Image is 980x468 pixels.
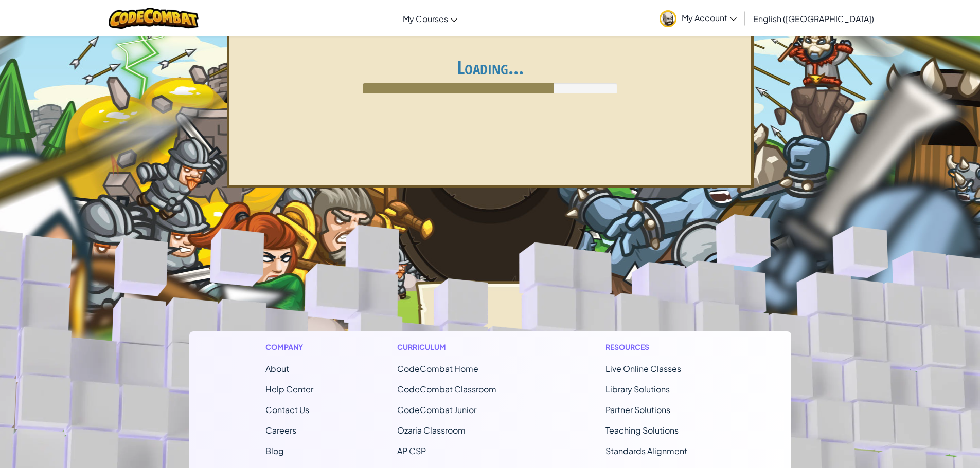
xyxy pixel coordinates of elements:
h1: Resources [605,342,715,352]
img: avatar [660,10,676,27]
a: About [265,363,289,374]
a: CodeCombat Classroom [397,384,496,395]
a: Partner Solutions [605,404,670,415]
a: Live Online Classes [605,363,681,374]
h1: Loading... [236,57,745,78]
a: My Account [654,2,742,34]
a: Teaching Solutions [605,425,679,436]
a: Careers [265,425,296,436]
a: Blog [265,445,284,456]
span: My Account [682,12,737,23]
a: CodeCombat Junior [397,404,476,415]
a: AP CSP [397,445,426,456]
a: My Courses [398,5,462,32]
h1: Company [265,342,313,352]
a: Library Solutions [605,384,670,395]
span: Contact Us [265,404,309,415]
h1: Curriculum [397,342,522,352]
a: Standards Alignment [605,445,687,456]
span: My Courses [403,13,448,24]
span: CodeCombat Home [397,363,478,374]
img: CodeCombat logo [109,8,199,29]
a: English ([GEOGRAPHIC_DATA]) [748,5,879,32]
span: English ([GEOGRAPHIC_DATA]) [753,13,874,24]
a: Ozaria Classroom [397,425,466,436]
a: Help Center [265,384,313,395]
